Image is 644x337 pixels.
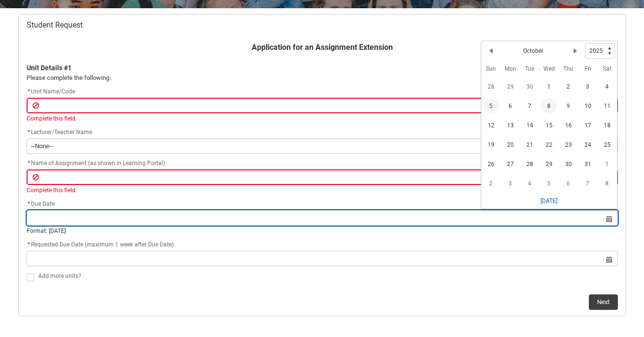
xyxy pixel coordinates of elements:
span: Lecturer/Teacher Name [31,129,92,136]
abbr: required [28,241,30,248]
td: 2025-10-22 [539,135,559,154]
td: 2025-10-02 [559,77,578,96]
abbr: Saturday [603,65,612,72]
span: 16 [561,118,576,133]
button: [DATE] [540,193,558,209]
td: 2025-10-16 [559,116,578,135]
td: 2025-10-11 [598,96,617,116]
span: 30 [522,79,538,94]
span: 6 [503,98,518,114]
td: 2025-11-08 [598,174,617,193]
span: Due Date [27,200,55,207]
td: 2025-10-30 [559,154,578,174]
td: 2025-10-07 [520,96,539,116]
span: 31 [580,156,596,172]
div: Complete this field. [27,186,618,195]
span: 21 [522,137,538,153]
td: 2025-10-13 [501,116,520,135]
td: 2025-10-06 [501,96,520,116]
span: Name of Assignment (as shown in Learning Portal) [27,160,165,167]
span: 24 [580,137,596,153]
span: 25 [599,137,615,153]
button: Previous Month [483,43,499,59]
span: 5 [541,176,557,191]
span: 3 [580,79,596,94]
td: 2025-10-12 [481,116,501,135]
div: Date picker: October [481,41,617,209]
span: 29 [541,156,557,172]
td: 2025-10-04 [598,77,617,96]
abbr: required [28,129,30,136]
div: Complete this field. [27,114,618,123]
td: 2025-10-19 [481,135,501,154]
span: Add more units? [38,273,81,279]
span: 4 [522,176,538,191]
span: Unit Name/Code [27,88,75,95]
td: 2025-10-05 [481,96,501,116]
abbr: Friday [584,65,591,72]
span: 12 [483,118,499,133]
span: 9 [561,98,576,114]
span: 5 [483,98,499,114]
span: 4 [599,79,615,94]
td: 2025-10-26 [481,154,501,174]
td: 2025-11-03 [501,174,520,193]
span: 10 [580,98,596,114]
abbr: Thursday [563,65,573,72]
abbr: required [28,160,30,167]
span: 8 [599,176,615,191]
span: 28 [483,79,499,94]
abbr: Wednesday [543,65,555,72]
span: 7 [580,176,596,191]
span: 19 [483,137,499,153]
abbr: Tuesday [525,65,534,72]
abbr: Monday [505,65,516,72]
span: 13 [503,118,518,133]
span: Requested Due Date (maximum 1 week after Due Date) [27,241,174,248]
td: 2025-11-01 [598,154,617,174]
td: 2025-09-28 [481,77,501,96]
td: 2025-11-05 [539,174,559,193]
td: 2025-10-23 [559,135,578,154]
td: 2025-09-29 [501,77,520,96]
span: Student Request [27,20,83,30]
b: Application for an Assignment Extension [252,43,393,52]
p: Please complete the following: [27,73,618,83]
td: 2025-10-03 [578,77,598,96]
td: 2025-10-09 [559,96,578,116]
td: 2025-10-14 [520,116,539,135]
span: 15 [541,118,557,133]
button: Next [589,294,618,310]
span: 2 [561,79,576,94]
td: 2025-11-07 [578,174,598,193]
span: 28 [522,156,538,172]
span: 29 [503,79,518,94]
td: 2025-10-29 [539,154,559,174]
td: 2025-10-17 [578,116,598,135]
abbr: required [28,88,30,95]
abbr: Sunday [486,65,496,72]
td: 2025-10-01 [539,77,559,96]
b: Unit Details #1 [27,64,72,72]
td: 2025-10-31 [578,154,598,174]
td: 2025-11-04 [520,174,539,193]
span: 7 [522,98,538,114]
td: 2025-10-25 [598,135,617,154]
span: 3 [503,176,518,191]
td: 2025-10-20 [501,135,520,154]
td: 2025-10-24 [578,135,598,154]
span: 23 [561,137,576,153]
abbr: required [28,200,30,207]
td: 2025-10-08 [539,96,559,116]
span: 8 [541,98,557,114]
button: Next Month [568,43,583,59]
td: 2025-10-10 [578,96,598,116]
span: 1 [599,156,615,172]
td: 2025-10-21 [520,135,539,154]
span: 26 [483,156,499,172]
h2: October [523,46,543,55]
span: 22 [541,137,557,153]
span: 18 [599,118,615,133]
span: 27 [503,156,518,172]
article: Redu_Student_Request flow [18,14,626,316]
